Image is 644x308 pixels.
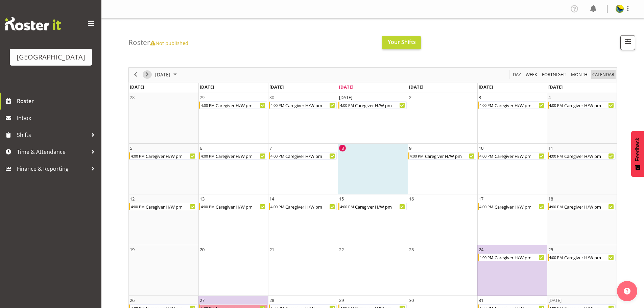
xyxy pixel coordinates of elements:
div: 4:00 PM [200,102,215,109]
div: Caregiver H/W pm Begin From Tuesday, September 30, 2025 at 4:00:00 PM GMT+13:00 Ends At Tuesday, ... [269,101,337,109]
span: Time & Attendance [17,147,88,157]
div: 24 [479,246,483,253]
td: Tuesday, October 14, 2025 [268,194,338,245]
div: 21 [269,246,274,253]
div: Caregiver H/W pm Begin From Sunday, October 5, 2025 at 4:00:00 PM GMT+13:00 Ends At Sunday, Octob... [129,152,197,160]
div: previous period [130,68,141,82]
button: Month [591,70,616,79]
span: Your Shifts [388,38,416,46]
div: 11 [548,145,553,151]
div: Caregiver H/W pm Begin From Monday, October 6, 2025 at 4:00:00 PM GMT+13:00 Ends At Monday, Octob... [199,152,267,160]
div: Caregiver H/W pm [494,254,546,261]
td: Saturday, October 11, 2025 [547,144,617,194]
button: Timeline Day [512,70,522,79]
button: Previous [131,70,140,79]
div: 3 [479,94,481,101]
td: Sunday, September 28, 2025 [129,93,198,144]
td: Sunday, October 5, 2025 [129,144,198,194]
div: Caregiver H/W pm [494,152,546,159]
button: Filter Shifts [620,35,635,50]
div: 20 [200,246,205,253]
span: calendar [592,70,615,79]
button: Next [143,70,152,79]
div: 8 [339,145,346,151]
div: 22 [339,246,344,253]
div: [DATE] [339,94,352,101]
div: 5 [130,145,132,151]
div: Caregiver H/W pm Begin From Thursday, October 9, 2025 at 4:00:00 PM GMT+13:00 Ends At Thursday, O... [408,152,476,160]
div: Caregiver H/W pm Begin From Saturday, October 4, 2025 at 4:00:00 PM GMT+13:00 Ends At Saturday, O... [548,101,616,109]
td: Thursday, October 23, 2025 [408,245,477,296]
div: 17 [479,195,483,202]
div: Caregiver H/W pm Begin From Wednesday, October 1, 2025 at 4:00:00 PM GMT+13:00 Ends At Wednesday,... [338,101,406,109]
div: 30 [269,94,274,101]
span: Roster [17,96,98,106]
span: Feedback [635,138,641,161]
div: Caregiver H/W pm [494,102,546,109]
div: 4:00 PM [270,102,285,109]
td: Friday, October 17, 2025 [477,194,547,245]
div: Caregiver H/W pm [564,203,615,210]
div: Caregiver H/W pm [215,203,267,210]
div: 9 [409,145,411,151]
div: 4:00 PM [479,152,494,159]
div: 4:00 PM [479,203,494,210]
div: Caregiver H/W pm [354,102,406,109]
div: 4:00 PM [549,254,564,261]
div: 16 [409,195,414,202]
div: Caregiver H/W pm [354,203,406,210]
div: 13 [200,195,205,202]
td: Saturday, October 25, 2025 [547,245,617,296]
img: help-xxl-2.png [624,288,630,294]
div: 26 [130,297,135,304]
div: 15 [339,195,344,202]
span: Not published [150,40,188,46]
div: 4:00 PM [200,203,215,210]
div: 4:00 PM [130,152,145,159]
div: 4:00 PM [339,203,354,210]
td: Wednesday, October 22, 2025 [338,245,407,296]
div: 4:00 PM [549,152,564,159]
td: Monday, October 6, 2025 [198,144,268,194]
button: Your Shifts [382,36,421,49]
div: 29 [200,94,205,101]
div: Caregiver H/W pm Begin From Friday, October 3, 2025 at 4:00:00 PM GMT+13:00 Ends At Friday, Octob... [478,101,546,109]
div: 6 [200,145,202,151]
div: Caregiver H/W pm Begin From Saturday, October 11, 2025 at 4:00:00 PM GMT+13:00 Ends At Saturday, ... [548,152,616,160]
td: Sunday, October 19, 2025 [129,245,198,296]
td: Friday, October 24, 2025 [477,245,547,296]
span: [DATE] [200,84,214,90]
div: Caregiver H/W pm [564,254,615,261]
div: Caregiver H/W pm Begin From Wednesday, October 15, 2025 at 4:00:00 PM GMT+13:00 Ends At Wednesday... [338,203,406,210]
h4: Roster [128,39,188,46]
div: Caregiver H/W pm Begin From Saturday, October 25, 2025 at 4:00:00 PM GMT+13:00 Ends At Saturday, ... [548,254,616,261]
span: Fortnight [541,70,567,79]
div: Caregiver H/W pm Begin From Friday, October 17, 2025 at 4:00:00 PM GMT+13:00 Ends At Friday, Octo... [478,203,546,210]
div: [GEOGRAPHIC_DATA] [17,52,85,62]
div: 4:00 PM [200,152,215,159]
td: Saturday, October 4, 2025 [547,93,617,144]
div: 4:00 PM [549,203,564,210]
div: Caregiver H/W pm [285,102,336,109]
div: 4:00 PM [549,102,564,109]
img: Rosterit website logo [5,17,61,30]
div: [DATE] [548,297,562,304]
div: 28 [269,297,274,304]
div: 4:00 PM [130,203,145,210]
div: 31 [479,297,483,304]
td: Thursday, October 9, 2025 [408,144,477,194]
div: Caregiver H/W pm [145,203,197,210]
button: Timeline Month [570,70,589,79]
div: 28 [130,94,135,101]
div: 19 [130,246,135,253]
div: 29 [339,297,344,304]
span: [DATE] [548,84,563,90]
td: Wednesday, October 15, 2025 [338,194,407,245]
td: Wednesday, October 1, 2025 [338,93,407,144]
div: 18 [548,195,553,202]
div: 4 [548,94,551,101]
div: Caregiver H/W pm [424,152,476,159]
td: Tuesday, October 7, 2025 [268,144,338,194]
button: Fortnight [541,70,568,79]
div: 4:00 PM [479,102,494,109]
